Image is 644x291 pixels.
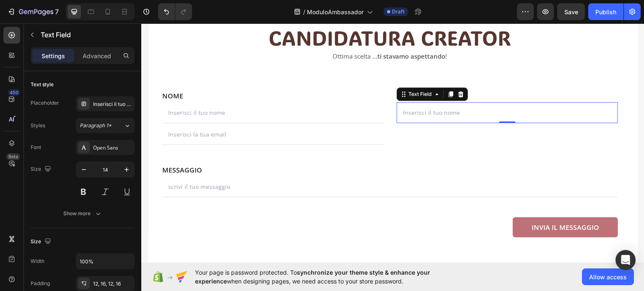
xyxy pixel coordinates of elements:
input: Inserisci il tuo nome [20,79,242,100]
div: Show more [63,209,102,218]
input: Auto [76,254,134,269]
button: Save [557,3,585,20]
button: 7 [3,3,62,20]
p: Settings [42,52,65,60]
div: Width [31,258,44,265]
input: Inserisci il tuo nome [255,79,477,100]
button: Publish [588,3,623,20]
span: Save [564,8,578,15]
div: Undo/Redo [158,3,192,20]
div: Placeholder [31,99,59,107]
button: Allow access [582,268,634,285]
span: / [303,8,305,16]
p: Text Field [41,30,131,40]
input: Inserisci la tua email [20,100,242,121]
button: INVIA IL MESSAGGIO [371,194,477,214]
span: Allow access [589,273,627,281]
input: scrivi il tuo messaggio [20,153,477,174]
span: ModuloAmbassador [307,8,364,16]
p: Advanced [83,52,111,60]
div: Publish [595,8,616,16]
div: 450 [8,89,20,96]
span: Your page is password protected. To when designing pages, we need access to your store password. [195,268,463,286]
strong: ti stavamo aspettando [236,28,304,37]
span: Paragraph 1* [80,122,112,129]
span: Draft [392,8,405,15]
div: Size [31,164,53,175]
div: INVIA IL MESSAGGIO [390,199,458,209]
p: 7 [55,7,59,17]
p: NOME [21,68,241,77]
div: Beta [6,153,20,160]
button: Paragraph 1* [76,118,135,133]
div: Open Sans [93,144,132,152]
div: Padding [31,280,50,287]
div: Inserisci il tuo nome [93,100,132,108]
div: Font [31,144,41,151]
button: Show more [31,206,135,221]
div: Open Intercom Messenger [615,250,636,270]
div: 12, 16, 12, 16 [93,280,132,288]
div: Text style [31,81,54,88]
span: synchronize your theme style & enhance your experience [195,269,430,285]
iframe: Design area [141,23,644,263]
p: MESSAGGIO [21,142,476,151]
div: Styles [31,122,45,129]
div: Size [31,236,53,247]
div: Text Field [266,67,292,75]
p: NOME [256,68,476,77]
